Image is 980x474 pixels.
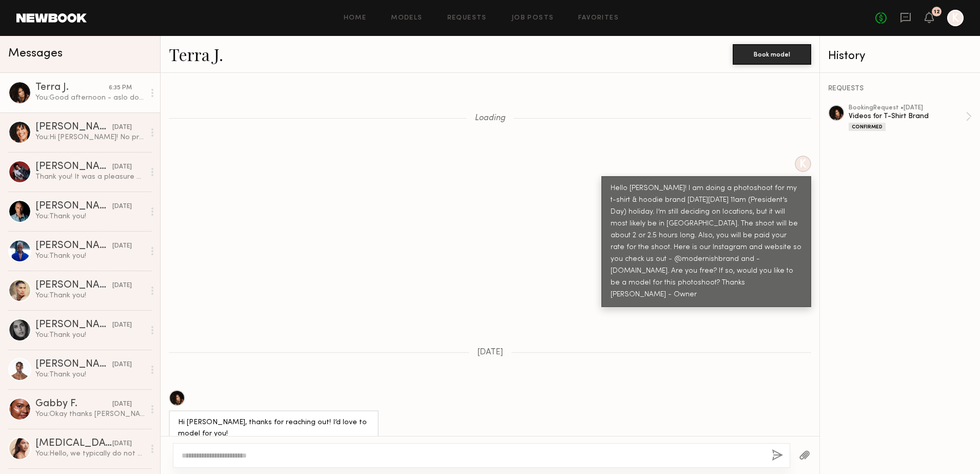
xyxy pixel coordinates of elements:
[35,122,112,132] div: [PERSON_NAME]
[35,359,112,370] div: [PERSON_NAME]
[112,162,132,172] div: [DATE]
[475,114,505,123] span: Loading
[35,409,145,419] div: You: Okay thanks [PERSON_NAME]! I’ll contact you when we come back to [GEOGRAPHIC_DATA]
[512,15,554,22] a: Job Posts
[35,162,112,172] div: [PERSON_NAME]
[112,400,132,409] div: [DATE]
[35,251,145,261] div: You: Thank you!
[35,132,145,142] div: You: Hi [PERSON_NAME]! No problem! Thanks for getting back to me! Will do!
[947,10,964,26] a: K
[477,348,503,357] span: [DATE]
[391,15,422,22] a: Models
[35,172,145,182] div: Thank you! It was a pleasure working with you as well!!
[35,291,145,300] div: You: Thank you!
[828,85,972,92] div: REQUESTS
[35,83,109,93] div: Terra J.
[35,439,112,449] div: [MEDICAL_DATA][PERSON_NAME]
[35,241,112,251] div: [PERSON_NAME]
[169,43,223,65] a: Terra J.
[35,320,112,330] div: [PERSON_NAME]
[35,399,112,409] div: Gabby F.
[447,15,487,22] a: Requests
[178,417,369,441] div: Hi [PERSON_NAME], thanks for reaching out! I’d love to model for you!
[35,370,145,380] div: You: Thank you!
[934,9,940,15] div: 12
[112,241,132,251] div: [DATE]
[35,330,145,340] div: You: Thank you!
[733,44,811,65] button: Book model
[35,201,112,212] div: [PERSON_NAME]
[35,93,145,103] div: You: Good afternoon - aslo do you have a flare black skirt and low top nikes or other sneakers?
[344,15,367,22] a: Home
[8,48,63,60] span: Messages
[112,320,132,330] div: [DATE]
[578,15,619,22] a: Favorites
[109,83,132,93] div: 6:35 PM
[112,202,132,212] div: [DATE]
[849,105,966,111] div: booking Request • [DATE]
[828,50,972,62] div: History
[849,123,886,131] div: Confirmed
[849,111,966,121] div: Videos for T-Shirt Brand
[35,212,145,221] div: You: Thank you!
[35,449,145,459] div: You: Hello, we typically do not have a specific length of time for usage.
[35,280,112,291] div: [PERSON_NAME]
[611,183,802,301] div: Hello [PERSON_NAME]! I am doing a photoshoot for my t-shirt & hoodie brand [DATE][DATE] 11am (Pre...
[112,123,132,132] div: [DATE]
[112,439,132,449] div: [DATE]
[112,360,132,370] div: [DATE]
[849,105,972,131] a: bookingRequest •[DATE]Videos for T-Shirt BrandConfirmed
[112,281,132,291] div: [DATE]
[733,49,811,58] a: Book model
